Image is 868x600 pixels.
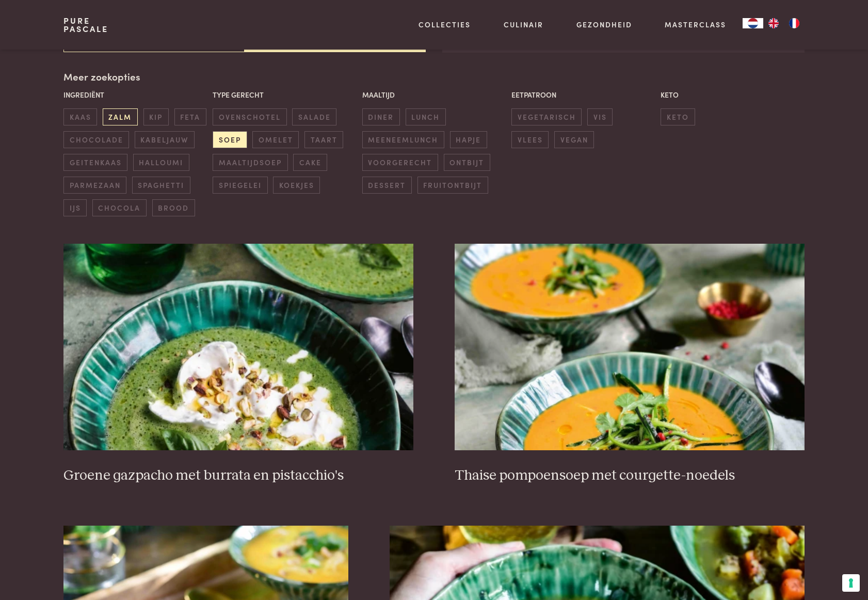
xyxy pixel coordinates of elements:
span: brood [152,199,195,216]
a: PurePascale [63,17,108,33]
span: feta [174,108,206,125]
span: meeneemlunch [362,131,444,148]
span: ovenschotel [213,108,286,125]
img: Thaise pompoensoep met courgette-noedels [455,244,805,450]
h3: Groene gazpacho met burrata en pistacchio's [63,467,413,485]
span: hapje [450,131,487,148]
a: Masterclass [665,19,726,30]
span: omelet [252,131,299,148]
a: FR [784,18,805,28]
a: NL [743,18,763,28]
span: koekjes [273,177,320,194]
span: vis [587,108,613,125]
a: Collecties [419,19,471,30]
div: Language [743,18,763,28]
span: soep [213,131,247,148]
span: parmezaan [63,177,126,194]
span: kip [143,108,169,125]
p: Eetpatroon [511,89,655,100]
span: lunch [406,108,446,125]
span: dessert [362,177,412,194]
span: spiegelei [213,177,267,194]
span: diner [362,108,400,125]
span: spaghetti [132,177,190,194]
button: Uw voorkeuren voor toestemming voor trackingtechnologieën [842,574,860,592]
h3: Thaise pompoensoep met courgette-noedels [455,467,805,485]
span: maaltijdsoep [213,154,287,171]
p: Keto [661,89,805,100]
span: ijs [63,199,87,216]
a: Groene gazpacho met burrata en pistacchio's Groene gazpacho met burrata en pistacchio's [63,244,413,484]
span: salade [292,108,336,125]
span: kaas [63,108,97,125]
a: Culinair [504,19,543,30]
a: EN [763,18,784,28]
span: vegan [554,131,594,148]
span: vlees [511,131,549,148]
ul: Language list [763,18,805,28]
a: Thaise pompoensoep met courgette-noedels Thaise pompoensoep met courgette-noedels [455,244,805,484]
span: chocola [92,199,147,216]
span: keto [661,108,695,125]
p: Ingrediënt [63,89,207,100]
span: geitenkaas [63,154,127,171]
span: ontbijt [444,154,490,171]
span: vegetarisch [511,108,582,125]
aside: Language selected: Nederlands [743,18,805,28]
span: zalm [103,108,138,125]
span: kabeljauw [135,131,195,148]
a: Gezondheid [576,19,632,30]
span: voorgerecht [362,154,438,171]
span: chocolade [63,131,129,148]
span: taart [304,131,343,148]
img: Groene gazpacho met burrata en pistacchio's [63,244,413,450]
p: Type gerecht [213,89,357,100]
span: halloumi [133,154,189,171]
span: fruitontbijt [417,177,488,194]
p: Maaltijd [362,89,506,100]
span: cake [293,154,327,171]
